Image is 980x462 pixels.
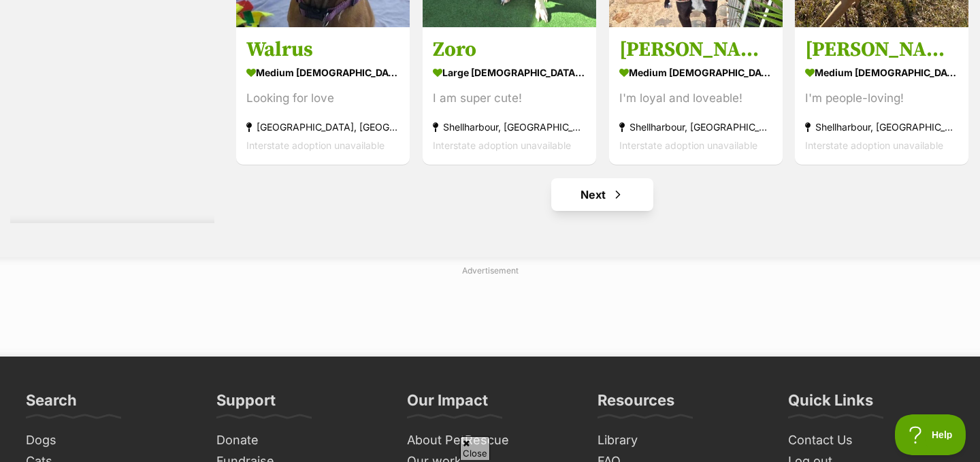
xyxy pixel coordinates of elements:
div: Looking for love [246,89,399,108]
a: [PERSON_NAME] medium [DEMOGRAPHIC_DATA] Dog I'm loyal and loveable! Shellharbour, [GEOGRAPHIC_DAT... [609,27,783,165]
span: Interstate adoption unavailable [433,139,571,151]
h3: Walrus [246,37,399,63]
h3: [PERSON_NAME] [619,37,772,63]
a: Contact Us [783,430,960,451]
span: Close [460,436,490,460]
strong: Shellharbour, [GEOGRAPHIC_DATA] [805,118,958,136]
strong: Shellharbour, [GEOGRAPHIC_DATA] [433,118,586,136]
h3: Resources [598,391,674,418]
h3: Quick Links [788,391,873,418]
a: Library [592,430,769,451]
a: Walrus medium [DEMOGRAPHIC_DATA] Dog Looking for love [GEOGRAPHIC_DATA], [GEOGRAPHIC_DATA] Inters... [236,27,410,165]
strong: medium [DEMOGRAPHIC_DATA] Dog [805,63,958,82]
nav: Pagination [235,178,970,211]
strong: [GEOGRAPHIC_DATA], [GEOGRAPHIC_DATA] [246,118,399,136]
h3: [PERSON_NAME] [805,37,958,63]
div: I am super cute! [433,89,586,108]
strong: medium [DEMOGRAPHIC_DATA] Dog [246,63,399,82]
span: Interstate adoption unavailable [619,139,757,151]
a: Dogs [20,430,197,451]
h3: Zoro [433,37,586,63]
span: Interstate adoption unavailable [246,139,385,151]
div: I'm people-loving! [805,89,958,108]
h3: Our Impact [407,391,488,418]
strong: large [DEMOGRAPHIC_DATA] Dog [433,63,586,82]
div: I'm loyal and loveable! [619,89,772,108]
h3: Search [26,391,77,418]
strong: medium [DEMOGRAPHIC_DATA] Dog [619,63,772,82]
a: About PetRescue [402,430,578,451]
a: Zoro large [DEMOGRAPHIC_DATA] Dog I am super cute! Shellharbour, [GEOGRAPHIC_DATA] Interstate ado... [423,27,596,165]
a: [PERSON_NAME] medium [DEMOGRAPHIC_DATA] Dog I'm people-loving! Shellharbour, [GEOGRAPHIC_DATA] In... [795,27,968,165]
span: Interstate adoption unavailable [805,139,943,151]
iframe: Advertisement [112,209,113,210]
strong: Shellharbour, [GEOGRAPHIC_DATA] [619,118,772,136]
a: Next page [551,178,653,211]
a: Donate [211,430,388,451]
iframe: Help Scout Beacon - Open [895,414,966,455]
h3: Support [216,391,276,418]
